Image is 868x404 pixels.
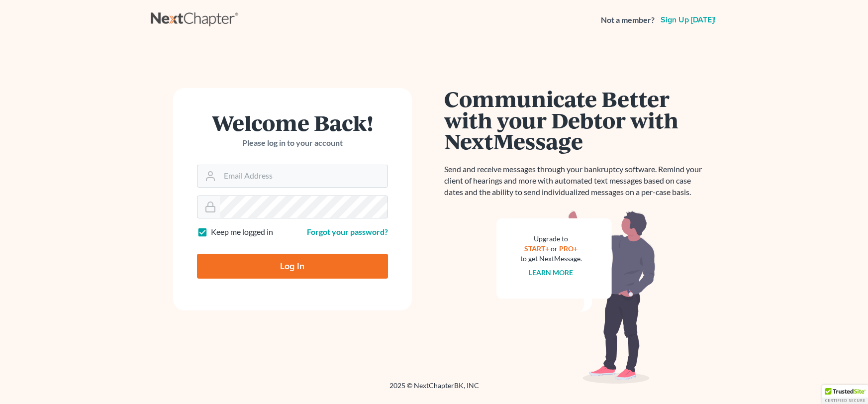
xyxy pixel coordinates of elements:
a: Forgot your password? [307,227,388,236]
a: START+ [524,244,549,253]
img: nextmessage_bg-59042aed3d76b12b5cd301f8e5b87938c9018125f34e5fa2b7a6b67550977c72.svg [496,210,656,384]
h1: Welcome Back! [197,112,388,133]
input: Log In [197,254,388,279]
div: 2025 © NextChapterBK, INC [151,381,718,399]
input: Email Address [220,165,387,187]
span: or [551,244,558,253]
div: to get NextMessage. [520,254,582,264]
p: Please log in to your account [197,137,388,149]
a: Learn more [529,268,573,277]
a: Sign up [DATE]! [659,16,718,24]
p: Send and receive messages through your bankruptcy software. Remind your client of hearings and mo... [444,164,708,198]
div: Upgrade to [520,234,582,244]
a: PRO+ [559,244,578,253]
div: TrustedSite Certified [822,385,868,404]
label: Keep me logged in [211,226,273,238]
h1: Communicate Better with your Debtor with NextMessage [444,88,708,152]
strong: Not a member? [601,14,655,26]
